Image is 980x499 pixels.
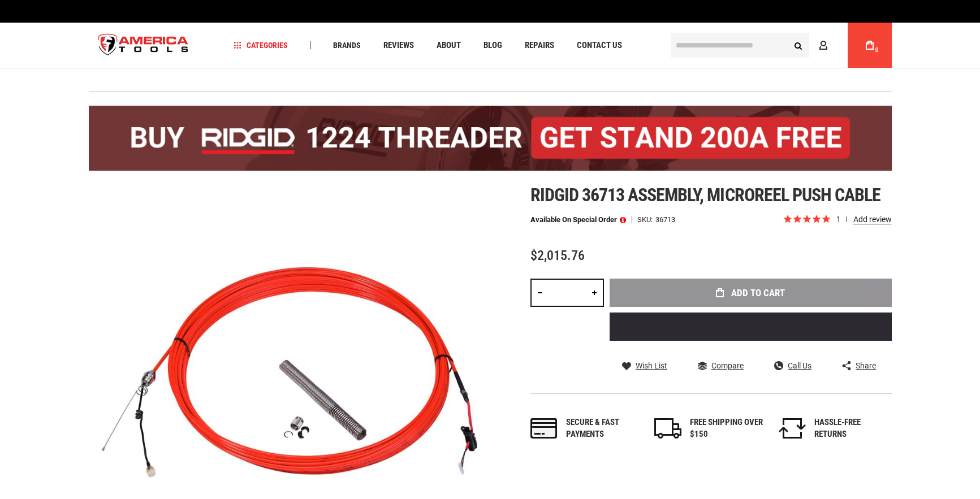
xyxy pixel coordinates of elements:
a: About [431,38,466,53]
span: 1 reviews [836,215,892,224]
span: Repairs [525,41,554,50]
span: Call Us [788,362,811,370]
div: FREE SHIPPING OVER $150 [690,416,763,441]
div: Secure & fast payments [566,416,640,441]
span: Contact Us [577,41,622,50]
span: Share [856,362,876,370]
a: Categories [228,38,293,53]
span: Brands [333,41,361,49]
span: Ridgid 36713 assembly, microreel push cable [530,184,881,206]
a: Call Us [774,361,811,371]
a: store logo [89,24,198,67]
img: America Tools [89,24,198,67]
span: Reviews [383,41,414,50]
a: 0 [859,23,880,68]
img: shipping [654,418,681,439]
a: Blog [478,38,507,53]
button: Search [788,34,809,56]
span: review [847,216,847,222]
span: $2,015.76 [530,248,585,263]
div: 36713 [655,216,675,223]
a: Contact Us [572,38,627,53]
span: Blog [483,41,502,50]
div: HASSLE-FREE RETURNS [814,416,888,441]
span: About [437,41,461,50]
span: Categories [234,41,288,49]
a: Wish List [622,361,667,371]
a: Brands [328,38,366,53]
p: Available on Special Order [530,216,626,224]
img: payments [530,418,558,439]
a: Compare [698,361,744,371]
img: BOGO: Buy the RIDGID® 1224 Threader (26092), get the 92467 200A Stand FREE! [89,106,892,171]
img: returns [779,418,806,439]
a: Repairs [520,38,559,53]
span: Compare [711,362,744,370]
span: Wish List [636,362,667,370]
span: 0 [875,47,879,53]
strong: SKU [637,216,655,223]
a: Reviews [378,38,419,53]
span: Rated 5.0 out of 5 stars 1 reviews [783,214,892,226]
